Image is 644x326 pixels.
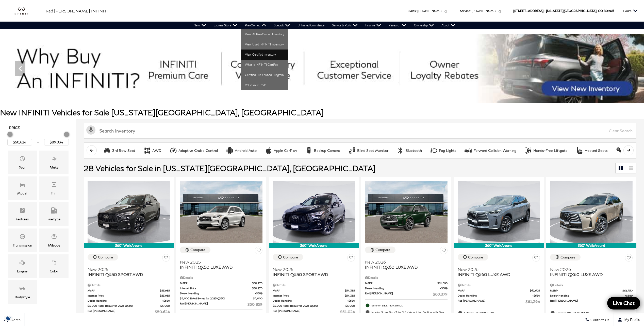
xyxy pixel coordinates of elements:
[458,294,532,298] span: Dealer Handling
[255,291,262,295] span: $689
[513,9,614,13] a: [STREET_ADDRESS] • [US_STATE][GEOGRAPHIC_DATA], CO 80905
[550,299,618,304] span: Red [PERSON_NAME]
[84,164,375,173] span: 28 Vehicles for Sale in [US_STATE][GEOGRAPHIC_DATA], [GEOGRAPHIC_DATA]
[252,281,262,285] span: $50,170
[160,304,170,308] span: $4,000
[454,243,544,248] div: 360° WalkAround
[9,125,67,130] h5: Price
[247,302,262,307] span: $50,859
[39,176,69,200] div: TrimTrim
[550,294,632,298] a: Dealer Handling $689
[625,254,633,263] button: Save Vehicle
[365,286,440,290] span: Dealer Handling
[458,294,540,298] a: Dealer Handling $689
[180,286,262,290] a: Internet Price $50,170
[241,50,288,60] a: View Certified Inventory
[13,242,32,248] div: Transmission
[88,181,170,243] img: 2025 INFINITI QX50 SPORT AWD
[88,299,170,303] a: Dealer Handling $689
[273,272,351,277] span: INFINITI QX50 SPORT AWD
[15,61,25,76] div: Previous
[180,256,262,270] a: New 2025INFINITI QX50 LUXE AWD
[471,9,501,13] a: [PHONE_NUMBER]
[405,148,422,153] div: Bluetooth
[614,313,644,326] button: Open user profile menu
[273,304,355,308] a: $4,000 Retail Bonus for 2025 QX50! $4,000
[323,94,328,99] span: Go to slide 5
[458,272,536,277] span: INFINITI QX60 LUXE AWD
[550,283,632,287] div: Pricing Details - INFINITI QX60 LUXE AWD
[397,147,404,154] div: Bluetooth
[273,289,355,292] a: MSRP $54,335
[273,309,355,314] a: Red [PERSON_NAME] $51,024
[7,139,32,145] input: Minimum
[13,7,38,15] a: infiniti
[560,255,575,259] div: Compare
[416,9,417,13] span: :
[438,22,459,29] a: About
[625,294,633,298] span: $689
[13,7,38,15] img: INFINITI
[365,256,447,270] a: New 2026INFINITI QX60 LUXE AWD
[223,145,259,156] button: Android AutoAndroid Auto
[273,294,345,298] span: Internet Price
[460,9,470,13] span: Service
[458,267,536,272] span: New 2026
[8,318,21,322] span: Search
[328,22,361,29] a: Service & Parts
[550,181,632,243] img: 2026 INFINITI QX60 LUXE AWD
[87,145,97,155] button: scroll left
[273,304,345,308] span: $4,000 Retail Bonus for 2025 QX50!
[19,258,25,268] span: Engine
[585,148,608,153] div: Heated Seats
[530,289,540,292] span: $62,605
[51,206,57,216] span: Fueltype
[8,151,37,174] div: YearYear
[273,309,340,314] span: Red [PERSON_NAME]
[365,181,447,243] img: 2026 INFINITI QX60 LUXE AWD
[265,147,272,154] div: Apple CarPlay
[385,22,410,29] a: Research
[180,247,210,253] button: Compare Vehicle
[273,181,355,243] img: 2025 INFINITI QX50 SPORT AWD
[468,255,483,259] div: Compare
[103,147,111,154] div: 3rd Row Seat
[51,232,57,242] span: Mileage
[274,148,297,153] div: Apple CarPlay
[160,289,170,292] span: $53,935
[273,299,355,303] a: Dealer Handling $689
[365,281,437,285] span: MSRP
[462,145,519,156] button: Forward Collision WarningForward Collision Warning
[241,39,288,50] a: View Used INFINITI Inventory
[141,145,164,156] button: AWDAWD
[622,318,640,322] span: My Profile
[88,289,160,292] span: MSRP
[88,272,166,277] span: INFINITI QX50 SPORT AWD
[16,216,29,222] div: Features
[273,267,351,272] span: New 2025
[17,268,27,274] div: Engine
[440,286,448,290] span: $689
[180,297,262,300] a: $4,000 Retail Bonus for 2025 QX50! $4,000
[252,286,262,290] span: $50,170
[241,70,288,80] a: Certified Pre-Owned Program
[170,147,177,154] div: Adaptive Cruise Control
[48,242,60,248] div: Mileage
[51,180,57,190] span: Trim
[394,145,425,156] button: BluetoothBluetooth
[241,29,288,39] a: View All Pre-Owned Inventory
[210,22,241,29] a: Express Store
[458,299,540,304] a: Red [PERSON_NAME] $61,294
[365,247,395,253] button: Compare Vehicle
[7,132,12,137] div: Minimum Price
[88,304,170,308] a: $4,000 Retail Bonus for 2025 QX50! $4,000
[357,148,388,153] div: Blind Spot Monitor
[458,283,540,287] div: Pricing Details - INFINITI QX60 LUXE AWD
[573,145,610,156] button: Heated SeatsHeated Seats
[309,94,314,99] span: Go to slide 3
[305,147,313,154] div: Backup Camera
[273,264,355,277] a: New 2025INFINITI QX50 SPORT AWD
[84,243,174,248] div: 360° WalkAround
[619,61,629,76] div: Next
[348,147,356,154] div: Blind Spot Monitor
